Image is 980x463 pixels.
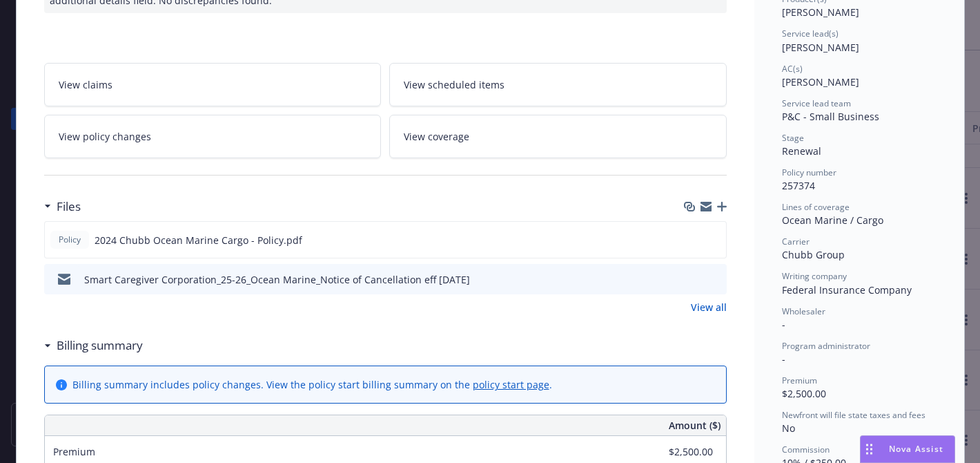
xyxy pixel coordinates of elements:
[56,234,84,246] span: Policy
[782,41,859,54] span: [PERSON_NAME]
[44,63,382,106] a: View claims
[44,115,382,158] a: View policy changes
[59,129,151,144] span: View policy changes
[782,167,836,178] span: Policy number
[631,442,721,462] input: 0.00
[782,132,804,144] span: Stage
[782,422,795,435] span: No
[782,179,815,192] span: 257374
[72,377,552,392] div: Billing summary includes policy changes. View the policy start billing summary on the .
[404,77,504,92] span: View scheduled items
[782,144,821,158] span: Renewal
[59,77,112,92] span: View claims
[782,6,859,19] span: [PERSON_NAME]
[782,318,785,331] span: -
[708,233,721,247] button: preview file
[95,233,302,247] span: 2024 Chubb Ocean Marine Cargo - Policy.pdf
[389,115,727,158] a: View coverage
[691,300,727,314] a: View all
[861,436,878,462] div: Drag to move
[782,270,847,282] span: Writing company
[782,409,925,421] span: Newfront will file state taxes and fees
[782,75,859,88] span: [PERSON_NAME]
[473,378,549,391] a: policy start page
[782,236,810,247] span: Carrier
[782,283,912,296] span: Federal Insurance Company
[782,214,883,227] span: Ocean Marine / Cargo
[404,129,469,144] span: View coverage
[53,445,95,458] span: Premium
[782,340,870,352] span: Program administrator
[686,233,697,247] button: download file
[57,337,143,355] h3: Billing summary
[782,63,803,75] span: AC(s)
[84,272,470,287] div: Smart Caregiver Corporation_25-26_Ocean Marine_Notice of Cancellation eff [DATE]
[57,198,81,216] h3: Files
[687,272,698,287] button: download file
[782,352,785,366] span: -
[782,28,839,39] span: Service lead(s)
[782,248,845,261] span: Chubb Group
[782,375,817,386] span: Premium
[782,305,825,317] span: Wholesaler
[44,198,81,216] div: Files
[782,201,850,213] span: Lines of coverage
[669,418,721,433] span: Amount ($)
[389,63,727,106] a: View scheduled items
[860,435,955,463] button: Nova Assist
[44,337,143,355] div: Billing summary
[782,444,830,455] span: Commission
[889,443,943,455] span: Nova Assist
[782,387,826,400] span: $2,500.00
[782,97,851,109] span: Service lead team
[782,110,879,123] span: P&C - Small Business
[709,272,721,287] button: preview file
